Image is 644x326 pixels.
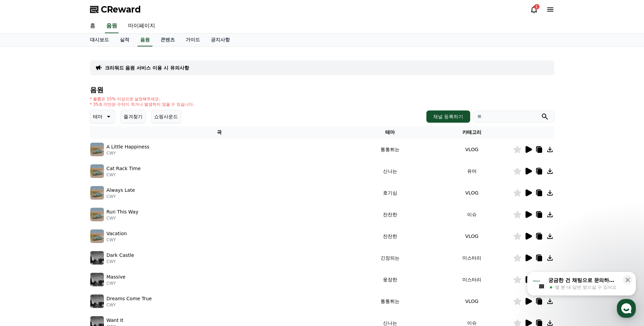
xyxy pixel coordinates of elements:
img: music [90,186,104,200]
span: CReward [101,4,141,15]
p: CWY [107,237,127,243]
div: 1 [534,4,539,9]
td: 미스터리 [431,247,513,269]
a: CReward [90,4,141,15]
td: 호기심 [349,182,431,204]
td: VLOG [431,182,513,204]
a: 대시보드 [85,34,114,46]
a: 1 [530,5,538,14]
a: 실적 [114,34,135,46]
a: 크리워드 음원 서비스 이용 시 유의사항 [105,64,189,71]
img: music [90,229,104,243]
img: music [90,251,104,265]
td: 통통튀는 [349,290,431,312]
p: Massive [107,273,126,281]
img: music [90,294,104,308]
p: Run This Way [107,208,139,216]
p: CWY [107,281,126,286]
p: * 35초 미만은 수익이 적거나 발생하지 않을 수 있습니다. [90,102,195,107]
a: 콘텐츠 [155,34,180,46]
a: 음원 [137,34,152,46]
p: * 볼륨은 15% 이상으로 설정해주세요. [90,96,195,102]
td: 웅장한 [349,269,431,290]
button: 쇼핑사운드 [151,110,181,123]
button: 테마 [90,110,115,123]
td: VLOG [431,225,513,247]
td: 이슈 [431,204,513,225]
td: 유머 [431,160,513,182]
p: Vacation [107,230,127,237]
img: music [90,208,104,221]
p: CWY [107,194,135,199]
p: Always Late [107,187,135,194]
td: 잔잔한 [349,204,431,225]
th: 곡 [90,126,349,139]
td: 미스터리 [431,269,513,290]
p: A Little Happiness [107,143,150,150]
button: 즐겨찾기 [121,110,146,123]
p: CWY [107,216,139,221]
img: music [90,143,104,156]
td: 잔잔한 [349,225,431,247]
td: 신나는 [349,160,431,182]
td: VLOG [431,139,513,160]
a: 공지사항 [205,34,235,46]
p: Want It [107,317,124,324]
h4: 음원 [90,86,554,94]
th: 카테고리 [431,126,513,139]
p: Dark Castle [107,252,134,259]
td: 긴장되는 [349,247,431,269]
p: CWY [107,259,134,264]
p: CWY [107,150,150,156]
a: 홈 [85,19,101,33]
img: music [90,273,104,286]
a: 가이드 [180,34,205,46]
th: 테마 [349,126,431,139]
a: 음원 [105,19,118,33]
p: 테마 [93,112,103,121]
img: music [90,164,104,178]
button: 채널 등록하기 [426,110,470,123]
p: Cat Rack Time [107,165,141,172]
p: Dreams Come True [107,295,152,302]
p: CWY [107,302,152,308]
td: VLOG [431,290,513,312]
a: 마이페이지 [123,19,161,33]
p: CWY [107,172,141,178]
td: 통통튀는 [349,139,431,160]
